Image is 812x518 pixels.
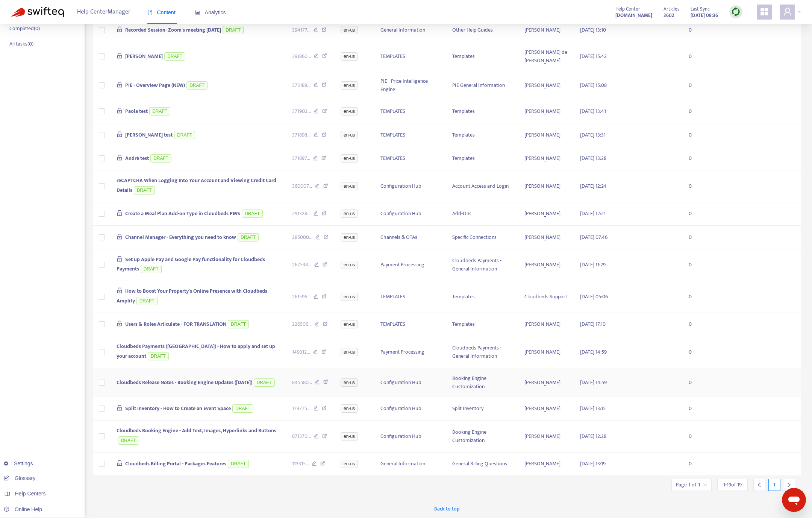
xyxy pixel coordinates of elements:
[341,210,358,218] span: en-us
[147,10,153,15] span: book
[518,336,574,368] td: [PERSON_NAME]
[117,342,275,360] span: Cloudbeds Payments ([GEOGRAPHIC_DATA]) - How to apply and set up your account
[446,281,518,313] td: Templates
[125,404,231,413] span: Split Inventory - How to Create an Event Space
[580,154,606,163] span: [DATE] 13:28
[518,313,574,337] td: [PERSON_NAME]
[150,154,171,163] span: DRAFT
[446,226,518,249] td: Specific Connections
[683,147,713,171] td: 0
[731,7,741,17] img: sync.dc5367851b00ba804db3.png
[374,18,446,42] td: General Information
[446,336,518,368] td: Cloudbeds Payments - General Information
[580,260,606,269] span: [DATE] 11:29
[768,479,780,491] div: 1
[683,368,713,397] td: 0
[683,71,713,100] td: 0
[292,81,311,90] span: 373189 ...
[518,170,574,202] td: [PERSON_NAME]
[117,108,123,114] span: lock
[77,5,130,19] span: Help Center Manager
[374,336,446,368] td: Payment Processing
[446,313,518,337] td: Templates
[374,100,446,124] td: TEMPLATES
[292,154,310,163] span: 371897 ...
[518,249,574,281] td: [PERSON_NAME]
[374,42,446,71] td: TEMPLATES
[118,436,139,445] span: DRAFT
[341,26,358,34] span: en-us
[341,81,358,90] span: en-us
[518,147,574,171] td: [PERSON_NAME]
[147,9,176,15] span: Content
[292,348,310,356] span: 149312 ...
[580,292,608,301] span: [DATE] 05:06
[292,378,312,387] span: 845580 ...
[580,348,607,356] span: [DATE] 14:59
[683,18,713,42] td: 0
[446,147,518,171] td: Templates
[374,249,446,281] td: Payment Processing
[374,368,446,397] td: Configuration Hub
[125,107,148,115] span: Paola test
[136,297,158,305] span: DRAFT
[125,81,185,90] span: PIE - Overview Page (NEW)
[782,488,806,512] iframe: Button to launch messaging window
[341,107,358,115] span: en-us
[446,100,518,124] td: Templates
[141,265,162,273] span: DRAFT
[117,82,123,88] span: lock
[786,482,792,488] span: right
[723,481,742,489] span: 1 - 19 of 19
[664,11,674,20] strong: 3602
[341,154,358,163] span: en-us
[125,52,163,61] span: [PERSON_NAME]
[374,123,446,147] td: TEMPLATES
[164,52,185,61] span: DRAFT
[374,147,446,171] td: TEMPLATES
[117,176,276,194] span: reCAPTCHA When Logging Into Your Account and Viewing Credit Card Details
[374,71,446,100] td: PIE - Price Intelligence Engine
[374,226,446,249] td: Channels & OTAs
[125,320,226,328] span: Users & Roles Articulate - FOR TRANSLATION
[683,100,713,124] td: 0
[117,405,123,411] span: lock
[4,460,33,466] a: Settings
[228,460,249,468] span: DRAFT
[292,210,311,218] span: 291328 ...
[683,202,713,226] td: 0
[518,202,574,226] td: [PERSON_NAME]
[125,154,149,163] span: André test
[580,131,606,139] span: [DATE] 13:31
[783,7,792,16] span: user
[683,226,713,249] td: 0
[117,256,123,262] span: lock
[232,404,253,413] span: DRAFT
[446,123,518,147] td: Templates
[242,210,263,218] span: DRAFT
[615,11,652,20] a: [DOMAIN_NAME]
[580,432,606,441] span: [DATE] 12:28
[518,281,574,313] td: Cloudbeds Support
[580,459,606,468] span: [DATE] 13:19
[292,26,311,34] span: 394177 ...
[615,11,652,20] strong: [DOMAIN_NAME]
[374,397,446,421] td: Configuration Hub
[518,71,574,100] td: [PERSON_NAME]
[341,52,358,61] span: en-us
[683,421,713,453] td: 0
[9,40,33,48] p: All tasks ( 0 )
[615,5,640,13] span: Help Center
[446,170,518,202] td: Account Access and Login
[580,26,606,34] span: [DATE] 13:10
[292,320,312,328] span: 226506 ...
[292,293,311,301] span: 261596 ...
[292,52,311,61] span: 391860 ...
[518,421,574,453] td: [PERSON_NAME]
[341,404,358,413] span: en-us
[117,155,123,161] span: lock
[518,18,574,42] td: [PERSON_NAME]
[174,131,195,139] span: DRAFT
[125,233,236,242] span: Channel Manager - Everything you need to know
[580,182,606,190] span: [DATE] 12:24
